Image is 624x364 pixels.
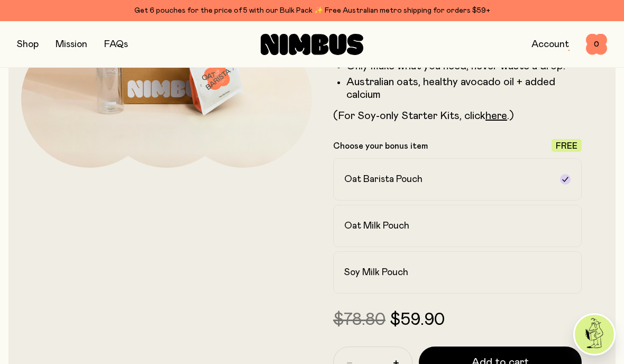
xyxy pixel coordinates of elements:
a: Mission [56,40,87,49]
img: agent [575,315,614,354]
h2: Oat Milk Pouch [344,220,409,232]
a: FAQs [104,40,128,49]
span: $59.90 [390,312,445,329]
span: Free [556,142,577,150]
button: 0 [586,34,607,55]
span: $78.80 [333,312,386,329]
a: Account [531,40,569,49]
div: Get 6 pouches for the price of 5 with our Bulk Pack ✨ Free Australian metro shipping for orders $59+ [17,4,607,17]
p: (For Soy-only Starter Kits, click .) [333,110,582,122]
p: Choose your bonus item [333,141,428,151]
h2: Soy Milk Pouch [344,266,408,279]
h2: Oat Barista Pouch [344,173,423,186]
a: here [485,111,507,121]
li: Australian oats, healthy avocado oil + added calcium [346,76,582,101]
